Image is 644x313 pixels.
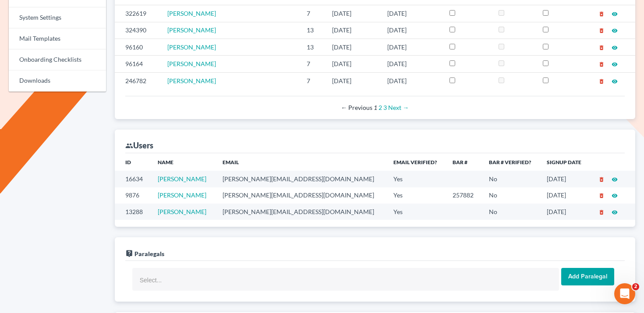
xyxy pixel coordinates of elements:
[9,49,106,70] a: Onboarding Checklists
[158,191,206,199] a: [PERSON_NAME]
[386,187,446,204] td: Yes
[9,28,106,49] a: Mail Templates
[598,175,605,183] a: delete_forever
[612,43,618,51] a: visibility
[612,209,618,215] i: visibility
[341,104,372,111] span: Previous page
[300,5,325,22] td: 7
[380,72,442,89] td: [DATE]
[300,39,325,55] td: 13
[612,175,618,183] a: visibility
[300,72,325,89] td: 7
[598,193,605,199] i: delete_forever
[598,43,605,51] a: delete_forever
[386,204,446,220] td: Yes
[383,104,387,111] a: Page 3
[598,28,605,34] i: delete_forever
[561,268,614,285] input: Add Paralegal
[379,104,382,111] a: Page 2
[598,176,605,183] i: delete_forever
[612,11,618,17] i: visibility
[598,11,605,17] i: delete_forever
[598,191,605,199] a: delete_forever
[598,45,605,51] i: delete_forever
[598,60,605,67] a: delete_forever
[167,26,216,34] a: [PERSON_NAME]
[612,78,618,84] i: visibility
[9,70,106,91] a: Downloads
[482,204,540,220] td: No
[9,7,106,28] a: System Settings
[482,171,540,187] td: No
[125,250,133,257] i: live_help
[598,209,605,215] i: delete_forever
[325,39,380,55] td: [DATE]
[612,193,618,199] i: visibility
[446,187,482,204] td: 257882
[598,78,605,84] i: delete_forever
[134,250,164,257] span: Paralegals
[125,140,153,151] div: Users
[612,45,618,51] i: visibility
[614,283,635,304] iframe: Intercom live chat
[216,204,386,220] td: [PERSON_NAME][EMAIL_ADDRESS][DOMAIN_NAME]
[612,77,618,84] a: visibility
[386,171,446,187] td: Yes
[158,208,206,215] a: [PERSON_NAME]
[300,56,325,72] td: 7
[300,22,325,39] td: 13
[151,153,216,171] th: Name
[115,204,151,220] td: 13288
[167,77,216,84] span: [PERSON_NAME]
[115,22,160,39] td: 324390
[612,191,618,199] a: visibility
[612,176,618,183] i: visibility
[482,187,540,204] td: No
[540,171,590,187] td: [DATE]
[380,5,442,22] td: [DATE]
[598,77,605,84] a: delete_forever
[374,104,377,111] em: Page 1
[380,39,442,55] td: [DATE]
[612,10,618,17] a: visibility
[167,10,216,17] a: [PERSON_NAME]
[132,103,618,112] div: Pagination
[380,56,442,72] td: [DATE]
[388,104,409,111] a: Next page
[540,204,590,220] td: [DATE]
[115,171,151,187] td: 16634
[167,43,216,51] a: [PERSON_NAME]
[598,26,605,34] a: delete_forever
[612,61,618,67] i: visibility
[540,153,590,171] th: Signup Date
[115,153,151,171] th: ID
[216,171,386,187] td: [PERSON_NAME][EMAIL_ADDRESS][DOMAIN_NAME]
[216,187,386,204] td: [PERSON_NAME][EMAIL_ADDRESS][DOMAIN_NAME]
[612,28,618,34] i: visibility
[115,5,160,22] td: 322619
[325,72,380,89] td: [DATE]
[115,39,160,55] td: 96160
[158,175,206,183] a: [PERSON_NAME]
[482,153,540,171] th: Bar # Verified?
[540,187,590,204] td: [DATE]
[325,22,380,39] td: [DATE]
[612,26,618,34] a: visibility
[125,142,133,150] i: group
[115,72,160,89] td: 246782
[598,10,605,17] a: delete_forever
[612,60,618,67] a: visibility
[115,187,151,204] td: 9876
[325,5,380,22] td: [DATE]
[386,153,446,171] th: Email Verified?
[446,153,482,171] th: Bar #
[216,153,386,171] th: Email
[380,22,442,39] td: [DATE]
[612,208,618,215] a: visibility
[325,56,380,72] td: [DATE]
[167,60,216,67] a: [PERSON_NAME]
